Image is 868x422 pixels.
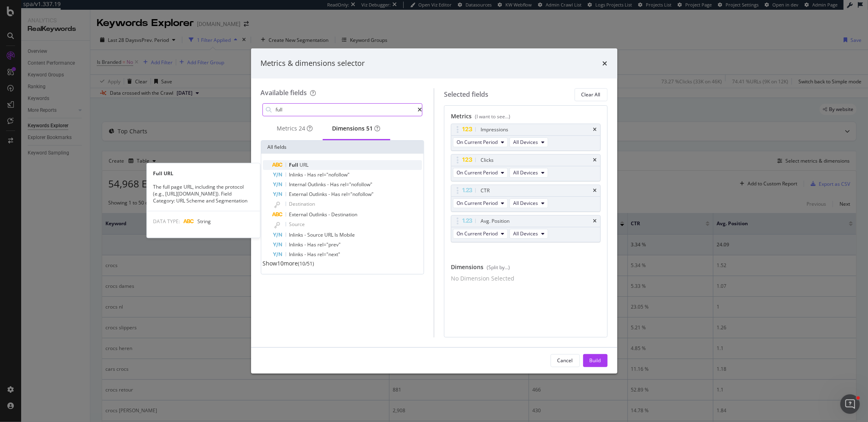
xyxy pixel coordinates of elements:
div: ClickstimesOn Current PeriodAll Devices [451,154,601,181]
span: Internal [289,181,308,188]
div: Available fields [261,88,307,97]
span: Outlinks [309,211,329,218]
span: - [329,191,332,198]
span: Destination [289,200,315,207]
span: Has [332,191,342,198]
span: Inlinks [289,171,305,178]
span: On Current Period [457,200,498,207]
div: No Dimension Selected [451,274,514,283]
button: On Current Period [453,229,508,239]
span: rel="nofollow" [342,191,374,198]
div: CTR [481,187,490,195]
div: All fields [261,141,424,154]
span: rel="nofollow" [318,171,350,178]
span: Inlinks [289,241,305,248]
span: On Current Period [457,169,498,176]
div: The full page URL, including the protocol (e.g., [URL][DOMAIN_NAME]). Field Category: URL Scheme ... [146,183,260,204]
span: Full [289,161,300,168]
button: On Current Period [453,168,508,178]
span: Destination [332,211,358,218]
span: Outlinks [309,191,329,198]
button: Cancel [551,354,580,367]
span: Has [308,251,318,258]
span: All Devices [513,200,538,207]
span: Mobile [340,231,355,238]
div: Build [590,357,601,364]
span: 51 [367,124,373,132]
button: Clear All [575,88,608,101]
button: All Devices [509,198,548,208]
div: Impressions [481,126,508,134]
input: Search by field name [275,104,418,116]
span: On Current Period [457,139,498,146]
div: brand label [367,124,373,133]
div: times [593,158,597,163]
span: Has [308,171,318,178]
div: times [593,127,597,132]
button: All Devices [509,137,548,147]
span: Source [289,221,305,228]
span: External [289,191,309,198]
span: Source [308,231,325,238]
div: modal [251,48,617,374]
span: - [329,211,332,218]
div: brand label [299,124,306,133]
span: Has [330,181,341,188]
div: (Split by...) [487,264,510,271]
span: URL [325,231,335,238]
div: Cancel [558,357,573,364]
div: times [593,219,597,224]
span: URL [300,161,309,168]
div: Dimensions [332,124,380,133]
div: Metrics [277,124,313,133]
div: Dimensions [451,263,601,274]
div: times [593,188,597,193]
span: All Devices [513,139,538,146]
div: Clear All [582,91,601,98]
span: External [289,211,309,218]
div: ImpressionstimesOn Current PeriodAll Devices [451,124,601,151]
iframe: Intercom live chat [840,394,860,414]
div: Selected fields [444,90,488,99]
span: Is [335,231,340,238]
button: Build [583,354,608,367]
span: On Current Period [457,230,498,237]
span: All Devices [513,230,538,237]
button: All Devices [509,229,548,239]
span: rel="prev" [318,241,341,248]
span: - [305,171,308,178]
button: All Devices [509,168,548,178]
span: ( 10 / 51 ) [298,260,315,267]
span: Has [308,241,318,248]
span: rel="nofollow" [341,181,373,188]
span: 24 [299,124,306,132]
span: Show 10 more [263,259,298,267]
span: rel="next" [318,251,341,258]
span: - [305,241,308,248]
div: Full URL [146,170,260,177]
div: Avg. PositiontimesOn Current PeriodAll Devices [451,215,601,242]
div: times [603,58,608,69]
div: Avg. Position [481,217,509,225]
div: CTRtimesOn Current PeriodAll Devices [451,185,601,212]
div: Clicks [481,156,494,164]
div: Metrics [451,112,601,124]
span: Outlinks [308,181,328,188]
span: - [305,231,308,238]
span: - [305,251,308,258]
span: All Devices [513,169,538,176]
span: Inlinks [289,251,305,258]
button: On Current Period [453,198,508,208]
span: - [328,181,330,188]
div: (I want to see...) [475,113,510,120]
span: Inlinks [289,231,305,238]
button: On Current Period [453,137,508,147]
div: Metrics & dimensions selector [261,58,365,69]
